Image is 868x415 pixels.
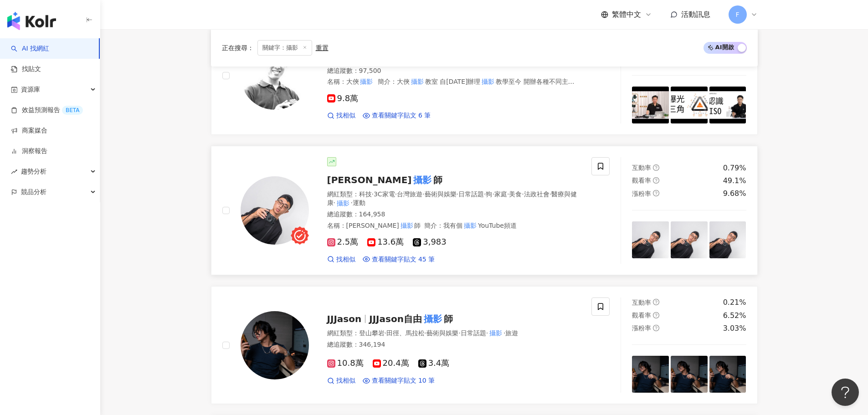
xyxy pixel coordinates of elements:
span: 日常話題 [458,190,484,198]
span: 台灣旅遊 [397,190,422,198]
span: JJJason自由 [369,313,422,324]
img: logo [7,12,56,30]
img: KOL Avatar [241,311,309,379]
a: KOL Avatar大俠攝影網紅類型：藝術與娛樂·日常話題·教育與學習·攝影總追蹤數：97,500名稱：大俠攝影簡介：大俠攝影教室 自[DATE]辦理攝影教學至今 開辦各種不同主題的攝影攝影攝影... [211,17,758,135]
span: 互動率 [632,299,651,306]
div: 總追蹤數 ： 346,194 [327,340,581,349]
a: 洞察報告 [11,147,47,156]
div: 總追蹤數 ： 164,958 [327,210,581,219]
div: 網紅類型 ： [327,329,581,338]
span: 2.5萬 [327,237,359,247]
img: post-image [632,87,669,123]
span: question-circle [653,312,659,318]
span: · [522,190,524,198]
div: 重置 [316,44,329,51]
mark: 攝影 [334,86,349,96]
span: 名稱 ： [327,222,421,229]
span: 查看關鍵字貼文 45 筆 [372,255,435,264]
span: [PERSON_NAME] [346,222,399,229]
div: 0.21% [723,297,746,307]
img: post-image [709,87,746,123]
img: post-image [671,221,708,258]
span: 旅遊 [505,329,518,337]
span: 大俠 [346,78,359,85]
mark: 攝影 [480,77,496,87]
span: 師 [414,222,421,229]
a: 效益預測報告BETA [11,106,83,115]
span: question-circle [653,177,659,184]
span: · [458,329,460,337]
span: 查看關鍵字貼文 10 筆 [372,376,435,385]
span: 10.8萬 [327,359,364,368]
a: KOL Avatar[PERSON_NAME]攝影師網紅類型：科技·3C家電·台灣旅遊·藝術與娛樂·日常話題·狗·家庭·美食·法政社會·醫療與健康·攝影·運動總追蹤數：164,958名稱：[PE... [211,146,758,275]
iframe: Help Scout Beacon - Open [832,379,859,406]
div: 總追蹤數 ： 97,500 [327,67,581,76]
span: 藝術與娛樂 [426,329,458,337]
span: 法政社會 [524,190,550,198]
span: · [507,190,509,198]
span: 競品分析 [21,182,46,202]
mark: 攝影 [335,198,351,208]
span: 3C家電 [374,190,395,198]
a: searchAI 找網紅 [11,44,49,53]
img: post-image [709,221,746,258]
span: 找相似 [336,111,355,120]
span: 趨勢分析 [21,161,46,182]
mark: 攝影 [462,220,478,231]
span: 查看關鍵字貼文 6 筆 [372,111,431,120]
span: · [385,329,386,337]
span: · [486,329,488,337]
mark: 攝影 [442,86,458,96]
span: · [457,190,458,198]
span: · [492,190,494,198]
span: 找相似 [336,376,355,385]
span: · [425,329,426,337]
span: 登山攀岩 [359,329,385,337]
a: 找貼文 [11,65,41,74]
div: 9.68% [723,189,746,199]
span: 科技 [359,190,372,198]
span: question-circle [653,299,659,305]
span: 名稱 ： [327,78,375,85]
span: 3,983 [413,237,447,247]
span: 活動訊息 [681,10,710,19]
span: question-circle [653,164,659,171]
span: 運動 [353,199,365,206]
img: post-image [671,356,708,393]
span: 9.8萬 [327,94,359,103]
mark: 攝影 [410,77,425,87]
span: 觀看率 [632,312,651,319]
span: 美食 [509,190,522,198]
a: 商案媒合 [11,126,47,135]
span: [PERSON_NAME] [327,174,412,185]
div: 6.52% [723,311,746,321]
img: KOL Avatar [241,41,309,110]
img: post-image [671,87,708,123]
img: KOL Avatar [241,176,309,245]
span: 師 [444,313,453,324]
mark: 攝影 [399,220,415,231]
span: · [334,199,335,206]
span: · [422,190,424,198]
mark: 攝影 [422,312,444,326]
span: · [395,190,397,198]
img: post-image [632,356,669,393]
div: 網紅類型 ： [327,190,581,208]
span: question-circle [653,190,659,196]
span: 漲粉率 [632,190,651,197]
div: 0.79% [723,163,746,173]
span: 繁體中文 [612,10,641,20]
span: · [550,190,551,198]
span: 3.4萬 [418,359,450,368]
a: 找相似 [327,255,355,264]
span: 大俠 [397,78,410,85]
span: · [503,329,505,337]
span: 日常話題 [461,329,486,337]
span: 正在搜尋 ： [222,44,254,51]
span: 狗 [486,190,492,198]
div: 3.03% [723,323,746,333]
span: 簡介 ： [424,220,517,231]
span: · [372,190,374,198]
span: 找相似 [336,255,355,264]
span: YouTube頻道 [478,222,517,229]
